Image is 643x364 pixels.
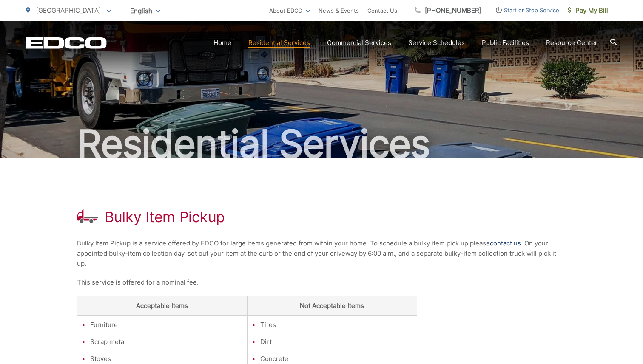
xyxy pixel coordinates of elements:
[327,38,391,48] a: Commercial Services
[260,337,413,347] li: Dirt
[124,3,167,18] span: English
[367,6,397,16] a: Contact Us
[568,6,608,16] span: Pay My Bill
[260,320,413,330] li: Tires
[300,302,364,310] strong: Not Acceptable Items
[90,337,243,347] li: Scrap metal
[490,238,521,248] a: contact us
[269,6,310,16] a: About EDCO
[319,6,359,16] a: News & Events
[408,38,465,48] a: Service Schedules
[26,123,617,165] h2: Residential Services
[77,277,566,288] p: This service is offered for a nominal fee.
[26,37,107,49] a: EDCD logo. Return to the homepage.
[546,38,597,48] a: Resource Center
[77,238,566,269] p: Bulky Item Pickup is a service offered by EDCO for large items generated from within your home. T...
[260,354,413,364] li: Concrete
[105,209,225,226] h1: Bulky Item Pickup
[136,302,188,310] strong: Acceptable Items
[36,6,101,14] span: [GEOGRAPHIC_DATA]
[482,38,529,48] a: Public Facilities
[90,354,243,364] li: Stoves
[248,38,310,48] a: Residential Services
[213,38,231,48] a: Home
[90,320,243,330] li: Furniture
